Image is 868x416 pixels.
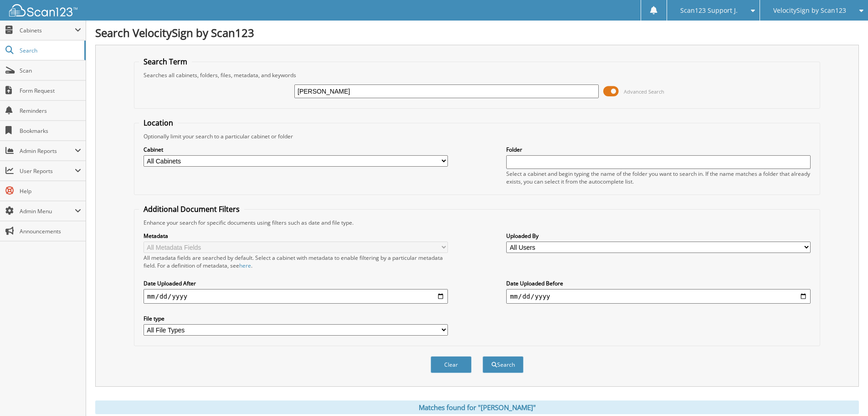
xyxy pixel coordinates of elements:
input: end [506,289,811,304]
a: here [239,262,251,269]
legend: Additional Document Filters [139,204,244,214]
span: Cabinets [20,26,75,34]
span: Scan123 Support J. [680,8,738,13]
span: Scan [20,67,81,74]
div: Select a cabinet and begin typing the name of the folder you want to search in. If the name match... [506,170,811,185]
span: Admin Menu [20,207,75,215]
label: Metadata [144,232,448,240]
input: start [144,289,448,304]
legend: Location [139,118,178,128]
button: Search [483,356,524,373]
div: All metadata fields are searched by default. Select a cabinet with metadata to enable filtering b... [144,254,448,269]
label: Uploaded By [506,232,811,240]
span: Reminders [20,107,81,115]
label: Folder [506,146,811,153]
span: Bookmarks [20,127,81,135]
span: User Reports [20,167,75,175]
div: Searches all cabinets, folders, files, metadata, and keywords [139,71,815,79]
label: Date Uploaded After [144,279,448,287]
span: Announcements [20,227,81,235]
img: scan123-logo-white.svg [9,4,77,16]
span: Help [20,187,81,195]
span: Advanced Search [624,88,664,95]
label: Cabinet [144,146,448,153]
span: Admin Reports [20,147,75,155]
div: Matches found for "[PERSON_NAME]" [95,400,859,414]
div: Enhance your search for specific documents using filters such as date and file type. [139,219,815,226]
h1: Search VelocitySign by Scan123 [95,25,859,40]
span: VelocitySign by Scan123 [773,8,846,13]
label: File type [144,315,448,322]
div: Optionally limit your search to a particular cabinet or folder [139,132,815,140]
label: Date Uploaded Before [506,279,811,287]
span: Search [20,47,80,54]
legend: Search Term [139,57,192,67]
button: Clear [431,356,472,373]
span: Form Request [20,87,81,95]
